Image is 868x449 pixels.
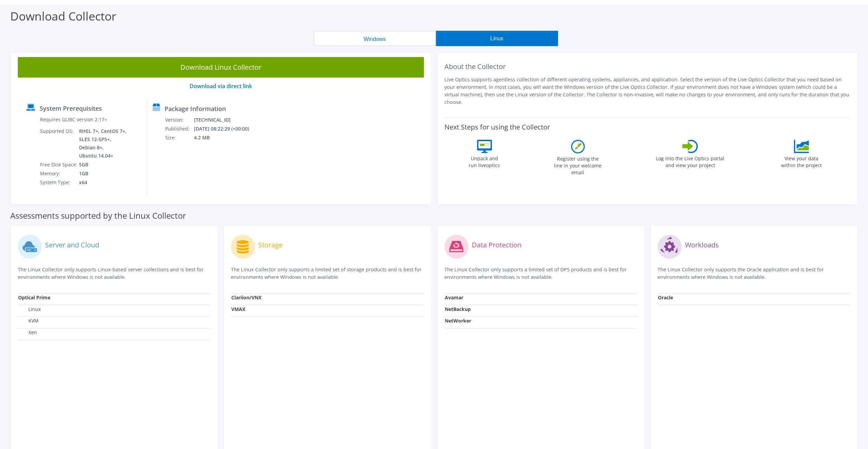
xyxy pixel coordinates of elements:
td: RHEL 7+, CentOS 7+, SLES 12-SP5+, Debian 8+, Ubuntu 14.04+ [79,127,128,160]
strong: Oracle [658,294,673,301]
td: Supported OS: [40,127,79,160]
td: [DATE] 08:22:29 (+00:00) [194,124,258,133]
td: Version: [165,115,194,124]
strong: Avamar [445,294,463,301]
a: Download Linux Collector [18,57,424,78]
p: The Linux Collector only supports a limited set of DPS products and is best for environments wher... [444,266,637,281]
label: Register using the line in your welcome email [552,153,604,176]
p: The Linux Collector only supports a limited set of storage products and is best for environments ... [231,266,424,281]
label: Requires GLIBC version 2.17+ [40,116,107,123]
strong: Optical Prime [18,294,50,301]
label: Package Information [165,105,226,112]
td: x64 [79,178,128,187]
label: Unpack and run liveoptics [469,153,500,169]
td: Free Disk Space: [40,160,79,169]
h2: About the Collector [444,63,851,71]
td: 4.2 MB [194,133,258,142]
label: Assessments supported by the Linux Collector [10,212,186,219]
p: Live Optics supports agentless collection of different operating systems, appliances, and applica... [444,76,851,106]
label: Xen [18,329,37,336]
button: Linux [436,31,558,46]
strong: NetBackup [445,306,471,312]
label: KVM [18,317,39,324]
label: Server and Cloud [45,242,99,248]
label: System Prerequisites [40,105,102,112]
label: Linux [18,306,41,313]
label: Download Collector [10,8,116,24]
button: Windows [314,31,436,46]
label: Data Protection [472,242,521,248]
td: 1GB [79,169,128,178]
td: System Type: [40,178,79,187]
label: View your data within the project [777,153,826,169]
label: Storage [258,242,283,248]
label: Workloads [685,242,719,248]
a: Download via direct link [190,82,252,90]
td: [TECHNICAL_ID] [194,115,258,124]
label: Next Steps for using the Collector [444,123,550,131]
p: The Linux Collector only supports Linux-based server collections and is best for environments whe... [18,266,210,281]
td: Published: [165,124,194,133]
strong: VMAX [231,306,245,312]
strong: NetWorker [445,317,471,324]
td: Memory: [40,169,79,178]
p: The Linux Collector only supports the Oracle application and is best for environments where Windo... [658,266,850,281]
strong: Clariion/VNX [231,294,261,301]
label: Log into the Live Optics portal and view your project [656,153,725,169]
td: 5GB [79,160,128,169]
td: Size: [165,133,194,142]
